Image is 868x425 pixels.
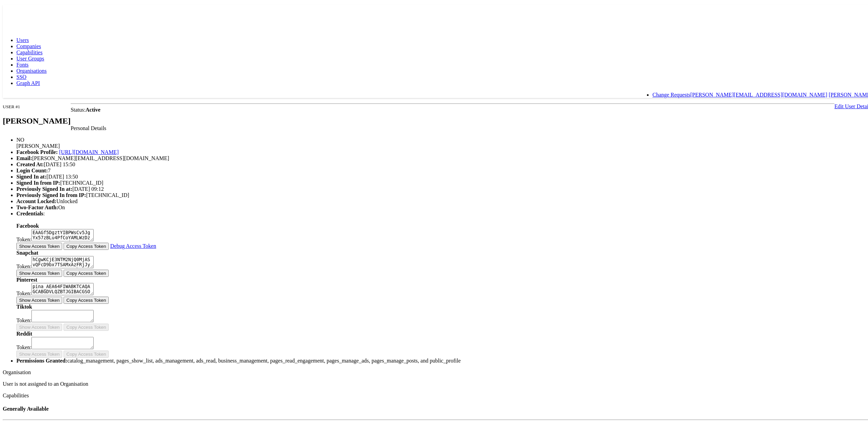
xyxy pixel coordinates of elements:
[16,154,32,159] b: Email:
[16,356,67,362] b: Permissions Granted:
[64,349,109,356] button: Copy Access Token
[16,302,32,308] b: Tiktok
[64,322,109,329] button: Copy Access Token
[64,295,109,302] button: Copy Access Token
[16,147,58,153] b: Facebook Profile:
[64,268,109,275] button: Copy Access Token
[16,184,72,190] b: Previously Signed In at:
[16,248,38,254] b: Snapchat
[16,349,62,356] button: Show Access Token
[3,102,20,108] small: USER #1
[110,241,156,247] a: Debug Access Token
[16,295,62,302] button: Show Access Token
[16,160,44,166] b: Created At:
[690,90,827,96] a: [PERSON_NAME][EMAIL_ADDRESS][DOMAIN_NAME]
[16,42,41,47] a: Companies
[16,241,62,248] button: Show Access Token
[16,322,62,329] button: Show Access Token
[16,190,86,196] b: Previously Signed In from IP:
[59,147,119,153] a: [URL][DOMAIN_NAME]
[16,178,60,184] b: Signed In from IP:
[16,209,43,215] b: Credentials
[16,36,29,41] a: Users
[652,90,690,96] a: Change Requests
[31,281,94,294] textarea: pina_AEA64FIWABKTCAQAGCABGDVLQZBTJGIBACGSOIIRMFOFSFUDLCGV5GDTA6OE2PWAMTNXDWQ3EL3ZHXMT5ZTBJ56QBHBF...
[16,72,26,78] a: SSO
[16,268,62,275] button: Show Access Token
[16,329,32,335] b: Reddit
[16,197,56,202] b: Account Locked:
[16,203,58,209] b: Two-Factor Auth:
[16,60,29,66] a: Fonts
[16,79,40,84] a: Graph API
[16,172,46,178] b: Signed In at:
[16,66,47,72] a: Organisations
[31,227,94,240] textarea: EAAGf5DgztYIBPWsCv5JgYx57zBLu4PfCoYAMLWzDzvzBT97MS3nom8iD7ZBmZCNpOW91059orfljTZCCwYg15XKiLaJI8MIX...
[16,166,48,172] b: Login Count:
[16,54,44,60] a: User Groups
[31,254,94,267] textarea: hCgwKCjE3NTM2NjQ0MjASvQFcD9bx7TSAMxAzFRjJyVTDXcGAGXMCxU876hBPrpZqNmG7K3KVIZiRwTb1wh1iW3cqzoPgtxLI...
[64,241,109,248] button: Copy Access Token
[16,275,37,281] b: Pinterest
[16,221,39,227] b: Facebook
[85,105,100,111] b: Active
[3,115,71,124] h2: [PERSON_NAME]
[16,48,42,54] a: Capabilities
